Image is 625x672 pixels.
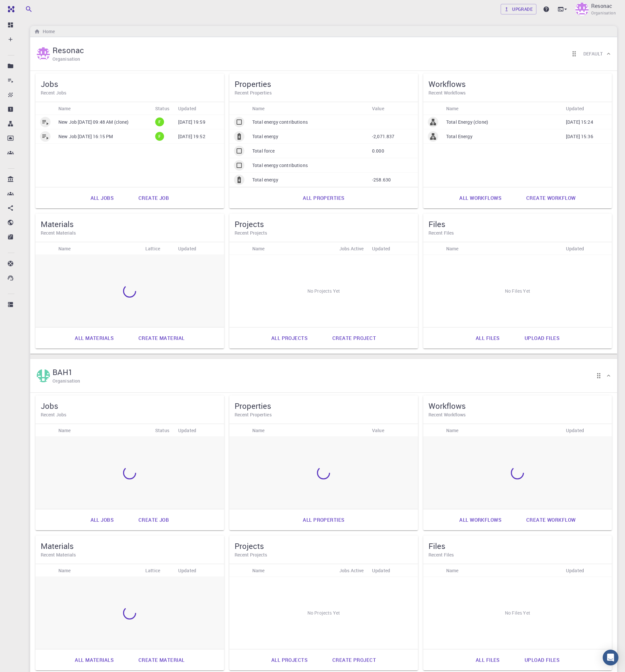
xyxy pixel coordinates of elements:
div: Updated [178,242,196,255]
button: Upgrade [501,4,536,14]
p: [DATE] 19:52 [178,133,205,140]
h6: Default [583,50,603,57]
div: Value [372,424,384,437]
div: Jobs Active [336,564,369,577]
p: -258.630 [372,177,391,183]
h6: Recent Properties [235,411,413,418]
div: Updated [175,102,224,115]
span: F [156,134,163,139]
h6: Recent Jobs [41,89,219,96]
img: BAH1 [37,369,50,382]
h5: Files [428,219,607,229]
h6: Recent Files [428,551,607,558]
h5: Jobs [41,401,219,411]
h6: Recent Projects [235,229,413,237]
div: Icon [229,102,249,115]
h5: Workflows [428,401,607,411]
div: Updated [175,242,224,255]
p: Total energy [252,177,278,183]
h6: Home [40,28,55,35]
div: Status [152,424,175,437]
div: Lattice [142,564,175,577]
div: Jobs Active [336,242,369,255]
div: Icon [423,564,443,577]
div: ResonacResonacOrganisationReorder cardsDefault [30,37,617,71]
span: Organisation [591,10,616,16]
h6: Recent Workflows [428,89,607,96]
div: Name [443,242,563,255]
a: Create project [325,330,383,346]
div: Icon [35,424,55,437]
button: Reorder cards [592,369,605,382]
div: Name [443,424,563,437]
div: Icon [229,242,249,255]
h5: Properties [235,79,413,89]
a: Create material [131,652,192,668]
div: Name [443,102,563,115]
div: Status [152,102,175,115]
div: Updated [566,102,584,115]
div: Updated [369,564,418,577]
img: Resonac [37,47,50,60]
div: Name [446,242,459,255]
div: finished [155,117,164,126]
h5: Jobs [41,79,219,89]
div: Updated [178,102,196,115]
div: Jobs Active [339,564,364,577]
div: Icon [35,564,55,577]
div: Lattice [145,242,160,255]
a: All files [469,652,507,668]
div: Name [249,424,369,437]
div: Name [55,242,142,255]
div: Name [249,564,336,577]
div: No Files Yet [423,577,612,649]
div: Icon [423,242,443,255]
p: New Job [DATE] 09:48 AM (clone) [58,119,129,125]
div: Updated [178,424,196,437]
nav: breadcrumb [33,28,56,35]
p: 0.000 [372,148,384,154]
div: Updated [178,564,196,577]
a: All workflows [452,190,509,206]
p: Total Energy (clone) [446,119,488,125]
div: Jobs Active [339,242,364,255]
p: [DATE] 15:24 [566,119,593,125]
div: Updated [372,242,390,255]
div: No Files Yet [423,255,612,327]
h6: Recent Projects [235,551,413,558]
div: Updated [175,564,224,577]
a: All jobs [83,512,121,528]
img: logo [5,6,14,12]
a: Create project [325,652,383,668]
div: Name [443,564,563,577]
p: [DATE] 15:36 [566,133,593,140]
button: Reorder cards [568,47,581,60]
div: Name [252,102,265,115]
p: [DATE] 19:59 [178,119,205,125]
div: Value [372,102,384,115]
h5: Projects [235,219,413,229]
h5: Files [428,541,607,551]
div: Value [369,424,418,437]
a: Create workflow [519,190,583,206]
div: Name [446,424,459,437]
h6: Recent Materials [41,229,219,237]
p: Total Energy [446,133,472,140]
div: Icon [423,102,443,115]
p: -2,071.837 [372,133,395,140]
div: Lattice [145,564,160,577]
h6: Recent Files [428,229,607,237]
p: Total force [252,148,275,154]
a: All projects [264,330,315,346]
a: All projects [264,652,315,668]
div: Updated [372,564,390,577]
div: No Projects Yet [229,255,418,327]
h6: Recent Properties [235,89,413,96]
h5: Workflows [428,79,607,89]
a: Upload files [517,652,567,668]
div: Updated [369,242,418,255]
div: Updated [563,424,612,437]
div: Icon [229,564,249,577]
div: Name [55,424,152,437]
div: Name [58,424,71,437]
